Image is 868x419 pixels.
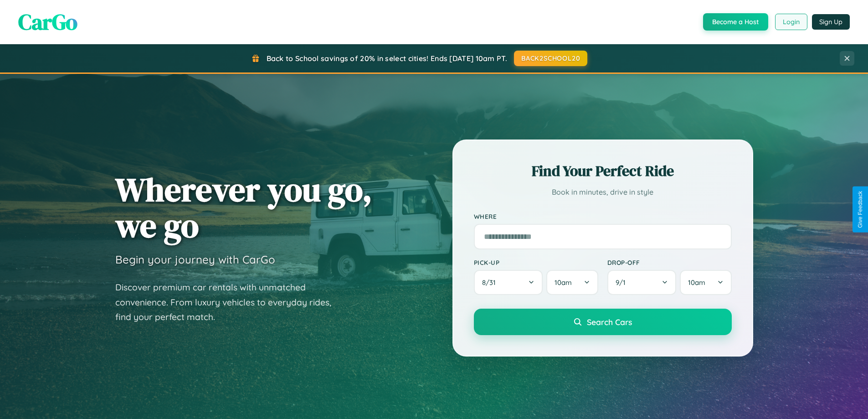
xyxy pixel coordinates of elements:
span: 10am [555,278,572,287]
button: 10am [546,270,598,295]
button: 10am [680,270,731,295]
button: BACK2SCHOOL20 [514,51,587,66]
span: 10am [688,278,705,287]
label: Drop-off [607,259,732,266]
label: Pick-up [474,259,598,266]
label: Where [474,212,732,220]
p: Book in minutes, drive in style [474,186,732,199]
h1: Wherever you go, we go [115,171,372,243]
button: Login [775,14,807,30]
button: Sign Up [812,14,850,30]
button: Search Cars [474,309,732,335]
span: CarGo [18,7,77,37]
h3: Begin your journey with CarGo [115,253,275,266]
button: 9/1 [607,270,677,295]
span: 8 / 31 [482,278,500,287]
button: 8/31 [474,270,543,295]
span: 9 / 1 [616,278,630,287]
p: Discover premium car rentals with unmatched convenience. From luxury vehicles to everyday rides, ... [115,280,343,325]
h2: Find Your Perfect Ride [474,161,732,181]
span: Search Cars [587,317,632,327]
div: Give Feedback [857,191,863,228]
button: Become a Host [703,13,768,31]
span: Back to School savings of 20% in select cities! Ends [DATE] 10am PT. [267,54,507,63]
